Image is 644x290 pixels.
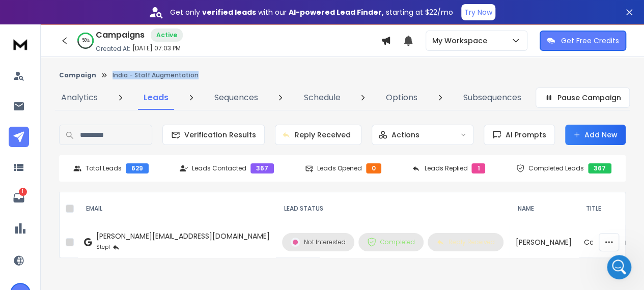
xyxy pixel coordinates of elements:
iframe: Intercom live chat [607,255,631,279]
h1: Box [49,10,64,17]
button: Verification Results [162,125,265,145]
button: Gif picker [32,212,40,220]
div: Active [151,28,183,42]
div: Australia - Staff Augmentation [71,154,195,177]
th: title [578,192,633,225]
div: Close [179,4,197,22]
button: Upload attachment [48,212,57,220]
p: Actions [391,130,419,140]
p: India - Staff Augmentation [113,71,199,79]
div: Box • Just now [16,115,62,121]
strong: verified leads [202,7,256,17]
th: LEAD STATUS [276,192,510,225]
div: [PERSON_NAME][EMAIL_ADDRESS][DOMAIN_NAME] [96,231,270,241]
div: India - Staff Augmentation [93,137,187,148]
div: Reply Received [436,238,495,246]
p: Created At: [96,45,130,53]
button: Try Now [461,4,495,20]
a: Subsequences [457,85,527,110]
button: Send a message… [175,208,191,224]
p: My Workspace [432,36,491,46]
p: Subsequences [463,92,521,104]
textarea: Message… [9,190,195,208]
p: Leads [144,92,169,104]
a: Sequences [208,85,264,110]
button: Home [159,4,179,23]
button: Campaign [59,71,96,79]
p: Get Free Credits [561,36,619,46]
button: Get Free Credits [540,31,626,51]
p: Step 1 [96,242,110,252]
p: Get only with our starting at $22/mo [170,7,453,17]
button: Add New [565,125,626,145]
div: Not Interested [291,238,346,247]
div: India - Staff Augmentation [85,131,195,154]
div: these are campaign names [82,178,195,200]
p: Reply Received [295,130,351,140]
h1: Campaigns [96,29,145,41]
div: The team will be back 🕒 [16,87,159,107]
th: EMAIL [78,192,276,225]
div: these are campaign names [90,184,187,194]
div: You’ll get replies here and in your email:✉️[EMAIL_ADDRESS][DOMAIN_NAME]The team will be back🕒[DA... [8,36,167,113]
p: Leads Replied [424,164,467,172]
button: Pause Campaign [536,88,630,108]
div: 1 [471,163,485,173]
div: Box says… [8,36,195,131]
div: 367 [588,163,611,173]
p: [DATE] 07:03 PM [132,44,181,52]
div: Ankit says… [8,154,195,178]
p: Options [386,92,417,104]
td: Co-Founder [578,225,633,259]
div: Ankit says… [8,131,195,155]
a: 1 [9,188,29,208]
img: logo [10,35,31,53]
div: Australia - Staff Augmentation [79,160,187,170]
p: Leads Opened [317,164,362,172]
p: Completed Leads [528,164,584,172]
div: You’ll get replies here and in your email: ✉️ [16,42,159,81]
button: go back [7,4,26,23]
p: Schedule [303,92,340,104]
div: 629 [126,163,149,173]
p: Analytics [61,92,98,104]
div: 367 [250,163,274,173]
div: 0 [366,163,381,173]
span: Verification Results [180,130,256,140]
a: Leads [137,85,175,110]
div: Ankit says… [8,178,195,212]
a: Schedule [297,85,346,110]
p: Leads Contacted [192,164,246,172]
p: Sequences [214,92,258,104]
a: Analytics [55,85,104,110]
p: 1 [19,188,27,196]
div: Completed [367,238,415,247]
button: Emoji picker [16,212,24,220]
p: Total Leads [86,164,122,172]
th: NAME [510,192,578,225]
strong: AI-powered Lead Finder, [289,7,384,17]
b: [EMAIL_ADDRESS][DOMAIN_NAME] [16,62,97,80]
img: Profile image for Box [29,6,45,22]
p: Try Now [464,7,492,17]
td: [PERSON_NAME] [510,225,578,259]
b: [DATE] [25,97,52,105]
span: AI Prompts [501,130,546,140]
button: AI Prompts [484,125,555,145]
a: Options [380,85,424,110]
p: 58 % [82,38,90,44]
